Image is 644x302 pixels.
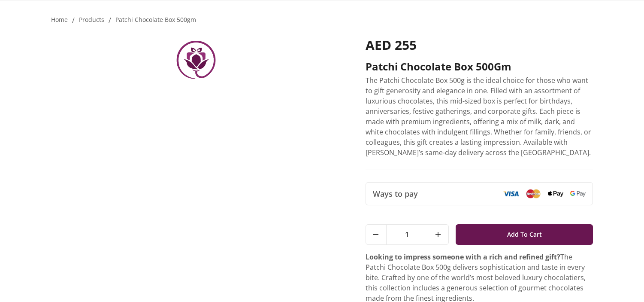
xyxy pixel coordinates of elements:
[51,15,68,24] a: Home
[175,37,218,80] img: Patchi Chocolate Box 500Gm patchi chocolate delivery UAE birthday gift for her
[366,60,593,73] h2: Patchi Chocolate Box 500Gm
[548,191,563,197] img: Apple Pay
[366,252,560,262] strong: Looking to impress someone with a rich and refined gift?
[72,15,75,25] li: /
[109,15,111,25] li: /
[503,191,519,197] img: Visa
[115,15,196,24] a: patchi chocolate box 500gm
[387,225,428,244] span: 1
[526,189,541,198] img: Mastercard
[373,188,418,200] span: Ways to pay
[507,227,542,242] span: Add To Cart
[79,15,104,24] a: products
[456,224,593,245] button: Add To Cart
[366,36,417,54] span: AED 255
[570,191,586,197] img: Google Pay
[366,75,593,158] p: The Patchi Chocolate Box 500g is the ideal choice for those who want to gift generosity and elega...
